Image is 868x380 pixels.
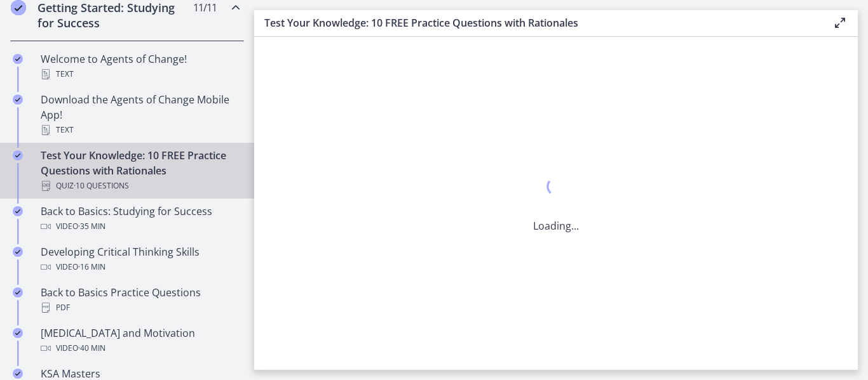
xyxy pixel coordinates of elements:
span: · 35 min [78,219,105,234]
p: Loading... [533,218,579,233]
div: Video [41,259,239,275]
div: Text [41,67,239,82]
div: Quiz [41,178,239,193]
div: Back to Basics Practice Questions [41,285,239,315]
i: Completed [13,328,23,338]
div: 1 [533,174,579,203]
div: Back to Basics: Studying for Success [41,204,239,234]
div: Video [41,219,239,234]
div: Welcome to Agents of Change! [41,51,239,82]
div: Test Your Knowledge: 10 FREE Practice Questions with Rationales [41,148,239,193]
span: · 16 min [78,259,105,275]
div: Text [41,122,239,138]
i: Completed [13,54,23,64]
div: Developing Critical Thinking Skills [41,244,239,275]
i: Completed [13,95,23,105]
i: Completed [13,206,23,216]
div: [MEDICAL_DATA] and Motivation [41,325,239,356]
span: · 40 min [78,341,105,356]
h3: Test Your Knowledge: 10 FREE Practice Questions with Rationales [264,15,812,30]
i: Completed [13,287,23,298]
i: Completed [13,247,23,257]
div: PDF [41,300,239,315]
span: · 10 Questions [74,178,129,193]
i: Completed [13,150,23,161]
i: Completed [13,369,23,379]
div: Video [41,341,239,356]
div: Download the Agents of Change Mobile App! [41,92,239,138]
